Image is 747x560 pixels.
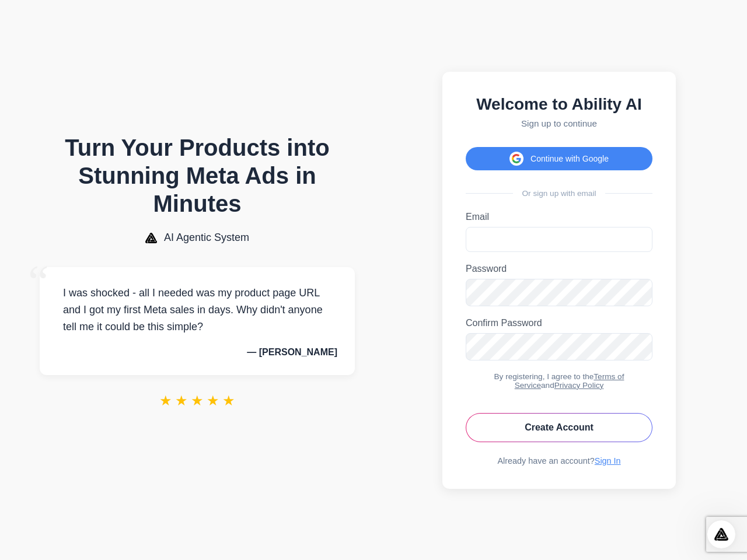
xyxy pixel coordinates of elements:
[554,381,604,390] a: Privacy Policy
[466,118,652,128] p: Sign up to continue
[164,232,249,244] span: AI Agentic System
[191,393,204,409] span: ★
[159,393,172,409] span: ★
[595,456,621,466] a: Sign In
[175,393,188,409] span: ★
[57,347,337,358] p: — [PERSON_NAME]
[466,212,652,222] label: Email
[466,264,652,274] label: Password
[145,233,157,243] img: AI Agentic System Logo
[466,318,652,328] label: Confirm Password
[207,393,219,409] span: ★
[466,95,652,114] h2: Welcome to Ability AI
[466,413,652,442] button: Create Account
[222,393,235,409] span: ★
[466,147,652,170] button: Continue with Google
[466,372,652,390] div: By registering, I agree to the and
[466,189,652,198] div: Or sign up with email
[707,520,735,548] iframe: Intercom live chat
[57,285,337,335] p: I was shocked - all I needed was my product page URL and I got my first Meta sales in days. Why d...
[28,256,49,309] span: “
[515,372,624,390] a: Terms of Service
[40,134,355,218] h1: Turn Your Products into Stunning Meta Ads in Minutes
[466,456,652,466] div: Already have an account?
